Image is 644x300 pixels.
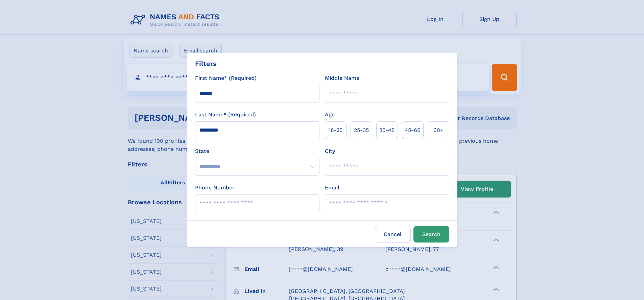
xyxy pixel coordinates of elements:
[413,226,449,243] button: Search
[375,226,411,243] label: Cancel
[405,126,421,134] span: 45‑60
[325,147,335,155] label: City
[195,111,256,119] label: Last Name* (Required)
[195,147,319,155] label: State
[325,111,335,119] label: Age
[433,126,444,134] span: 60+
[325,184,339,192] label: Email
[195,184,235,192] label: Phone Number
[325,74,359,82] label: Middle Name
[195,59,217,69] div: Filters
[195,74,257,82] label: First Name* (Required)
[379,126,395,134] span: 35‑45
[354,126,369,134] span: 25‑35
[329,126,342,134] span: 18‑25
